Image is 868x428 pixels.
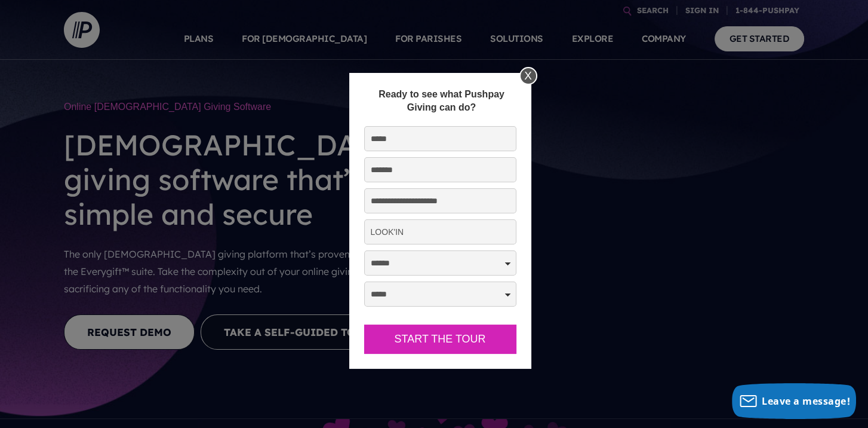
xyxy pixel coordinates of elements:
input: Organization Name [364,219,516,244]
button: Leave a message! [732,383,856,419]
button: Start the Tour [364,325,516,354]
div: Ready to see what Pushpay Giving can do? [364,88,519,114]
span: Leave a message! [762,395,850,408]
div: X [519,67,537,85]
